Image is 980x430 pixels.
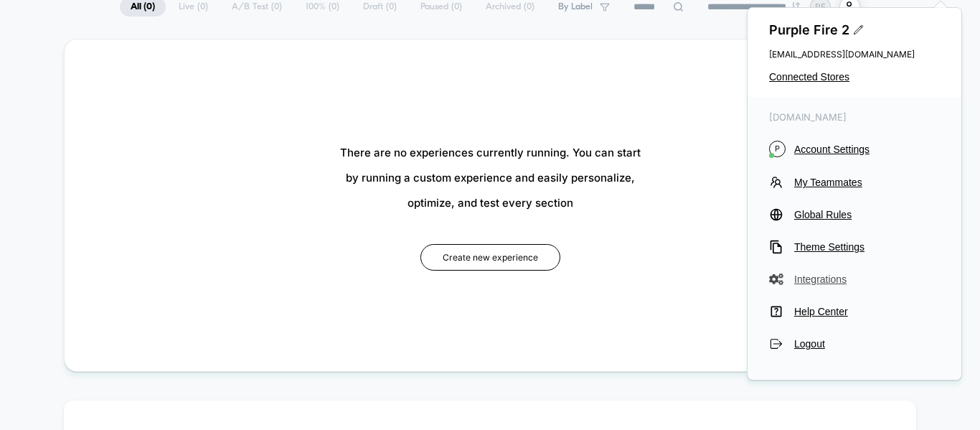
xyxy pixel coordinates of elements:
span: Help Center [794,306,940,317]
input: Volume [397,256,440,270]
span: [DOMAIN_NAME] [769,111,940,123]
input: Seek [11,232,492,246]
span: Purple Fire 2 [769,22,940,37]
button: Theme Settings [769,240,940,254]
span: My Teammates [794,177,940,188]
button: PAccount Settings [769,141,940,157]
button: Logout [769,337,940,351]
button: My Teammates [769,175,940,190]
button: Connected Stores [769,71,940,83]
i: P [769,141,786,157]
span: Account Settings [794,144,940,155]
span: [EMAIL_ADDRESS][DOMAIN_NAME] [769,49,940,60]
span: Logout [794,338,940,350]
span: There are no experiences currently running. You can start by running a custom experience and easi... [340,140,641,215]
button: Global Rules [769,207,940,222]
div: Current time [336,255,369,271]
button: Play, NEW DEMO 2025-VEED.mp4 [7,251,30,274]
span: Global Rules [794,209,940,220]
p: PF [815,1,826,12]
button: Help Center [769,304,940,319]
span: Integrations [794,274,940,285]
button: Create new experience [420,244,560,271]
button: Integrations [769,272,940,286]
span: By Label [558,1,593,12]
span: Theme Settings [794,241,940,253]
img: end [791,2,800,11]
button: Play, NEW DEMO 2025-VEED.mp4 [233,123,268,158]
